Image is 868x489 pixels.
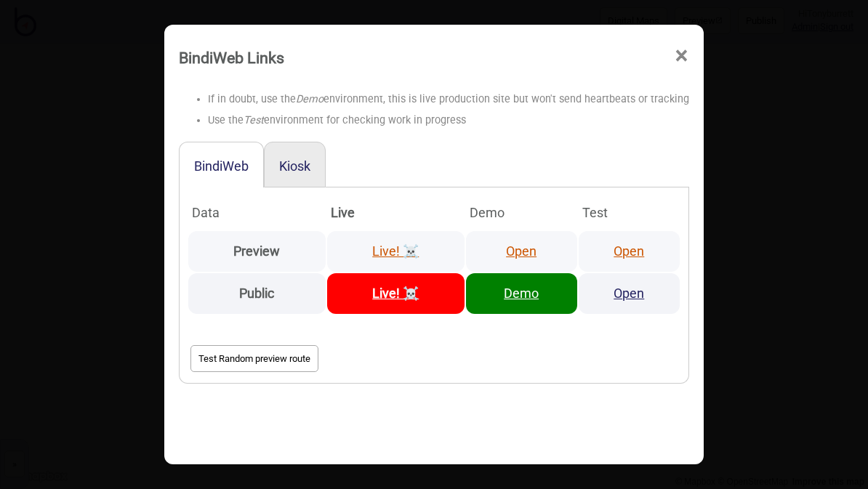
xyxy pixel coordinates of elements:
button: BindiWeb [194,158,249,174]
strong: Live [331,205,355,220]
li: Use the environment for checking work in progress [208,110,689,132]
span: × [674,32,689,80]
button: Kiosk [279,158,310,174]
li: If in doubt, use the environment, this is live production site but won't send heartbeats or tracking [208,89,689,110]
a: Open [614,286,644,301]
th: Test [579,196,680,230]
strong: Preview [233,243,280,259]
i: Test [244,114,264,126]
i: Demo [296,93,324,105]
th: Demo [466,196,577,230]
strong: Public [239,286,274,301]
a: Live! ☠️ [372,243,419,259]
a: Live! ☠️ [372,286,419,301]
th: Data [188,196,326,230]
a: Open [614,243,644,259]
div: BindiWeb Links [179,42,284,73]
a: Open [506,243,537,259]
button: Test Random preview route [190,345,318,372]
a: Demo [504,286,539,301]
